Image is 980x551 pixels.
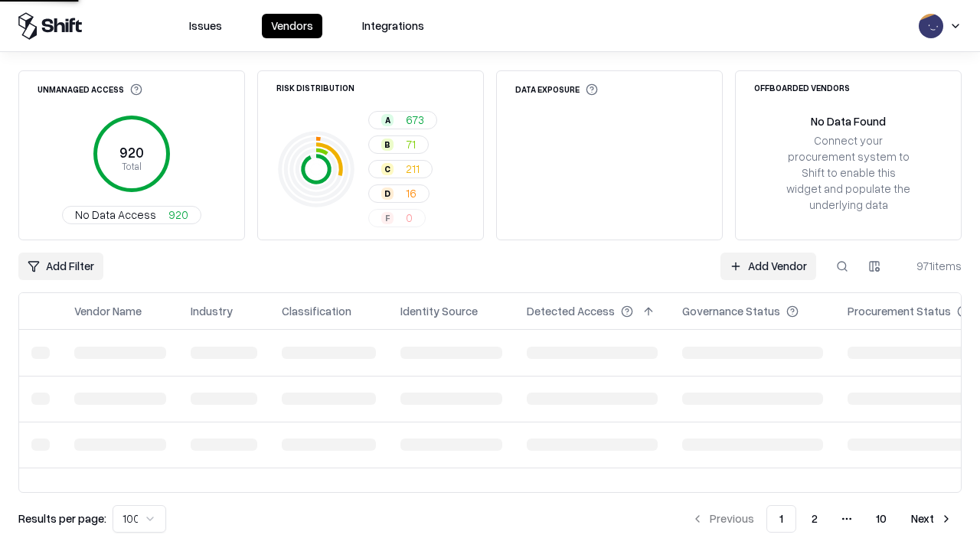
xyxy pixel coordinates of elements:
div: C [381,163,394,175]
div: Offboarded Vendors [754,83,850,92]
button: 2 [799,505,830,533]
div: Data Exposure [515,83,598,96]
nav: pagination [682,505,962,533]
div: Connect your procurement system to Shift to enable this widget and populate the underlying data [785,132,912,214]
button: Vendors [262,14,322,38]
button: Issues [180,14,231,38]
tspan: 920 [119,144,144,161]
div: Identity Source [400,303,478,319]
div: Classification [282,303,351,319]
span: 71 [406,136,416,152]
p: Results per page: [18,510,106,527]
div: A [381,114,394,126]
span: No Data Access [75,207,156,223]
div: Unmanaged Access [38,83,142,96]
div: 971 items [900,258,962,274]
a: Add Vendor [720,253,816,280]
div: Vendor Name [74,303,142,319]
div: Industry [191,303,233,319]
div: Procurement Status [848,303,951,319]
span: 211 [406,161,420,177]
div: No Data Found [811,113,886,129]
div: B [381,139,394,151]
button: D16 [368,184,430,203]
span: 673 [406,112,424,128]
button: Integrations [353,14,433,38]
tspan: Total [122,160,142,172]
div: D [381,187,394,200]
button: No Data Access920 [62,206,201,224]
button: 1 [766,505,796,533]
button: Add Filter [18,253,103,280]
span: 920 [168,207,188,223]
button: C211 [368,160,433,178]
button: A673 [368,111,437,129]
button: B71 [368,135,429,154]
span: 16 [406,185,416,201]
div: Detected Access [527,303,615,319]
button: 10 [864,505,899,533]
div: Risk Distribution [276,83,354,92]
div: Governance Status [682,303,780,319]
button: Next [902,505,962,533]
